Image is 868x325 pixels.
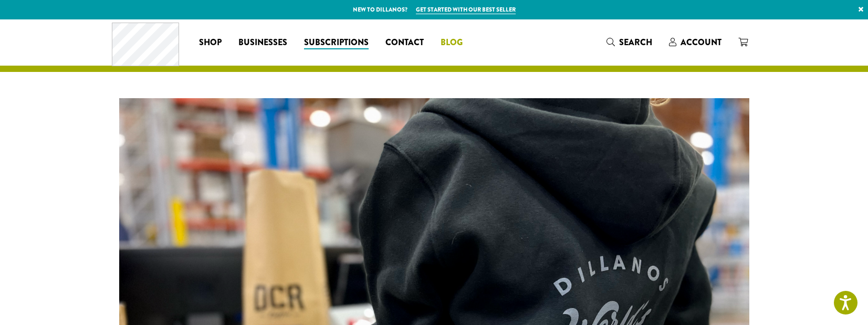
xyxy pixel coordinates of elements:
a: Shop [191,34,230,51]
span: Account [681,36,721,48]
span: Search [619,36,652,48]
a: Search [598,34,661,51]
span: Businesses [238,36,287,49]
span: Blog [441,36,463,49]
span: Subscriptions [304,36,369,49]
span: Contact [385,36,424,49]
a: Get started with our best seller [416,5,516,14]
span: Shop [199,36,222,49]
